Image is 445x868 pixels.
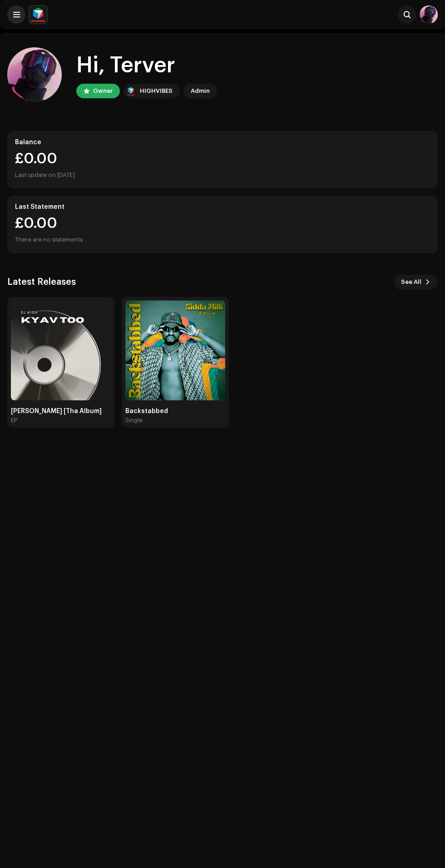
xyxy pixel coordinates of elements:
img: b2600f2d-7f99-46e3-8c3b-3f65e5581932 [125,300,225,400]
re-o-card-value: Balance [7,131,438,188]
span: See All [401,273,421,291]
div: HIGHVIBES [140,86,173,96]
img: feab3aad-9b62-475c-8caf-26f15a9573ee [29,5,47,24]
div: Last update on [DATE] [15,170,430,181]
div: Single [125,417,143,424]
h3: Latest Releases [7,275,76,289]
re-o-card-value: Last Statement [7,196,438,253]
div: Last Statement [15,203,430,211]
img: b37596ab-0762-4127-bca5-0659f3d2aabb [7,47,62,102]
div: [PERSON_NAME] [Tha Album] [11,408,111,415]
img: e3fa9b59-32c5-4608-a3b2-038cc003d6fa [11,300,111,400]
div: Owner [93,86,113,96]
div: There are no statements [15,234,83,245]
div: Hi, Terver [76,51,217,80]
div: Backstabbed [125,408,225,415]
div: Admin [191,86,210,96]
img: feab3aad-9b62-475c-8caf-26f15a9573ee [125,86,136,96]
div: EP [11,417,17,424]
button: See All [394,275,438,289]
img: b37596ab-0762-4127-bca5-0659f3d2aabb [420,5,438,24]
div: Balance [15,139,430,146]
